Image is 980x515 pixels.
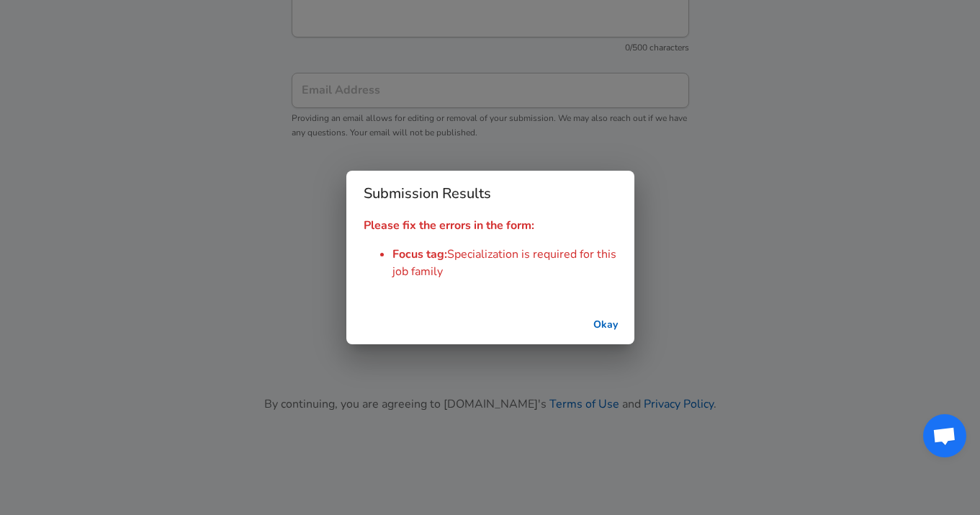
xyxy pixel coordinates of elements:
div: Open chat [923,414,966,457]
strong: Please fix the errors in the form: [364,218,534,233]
span: Focus tag : [392,246,447,262]
span: Specialization is required for this job family [392,246,616,279]
h2: Submission Results [346,171,634,217]
button: successful-submission-button [583,312,629,339]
